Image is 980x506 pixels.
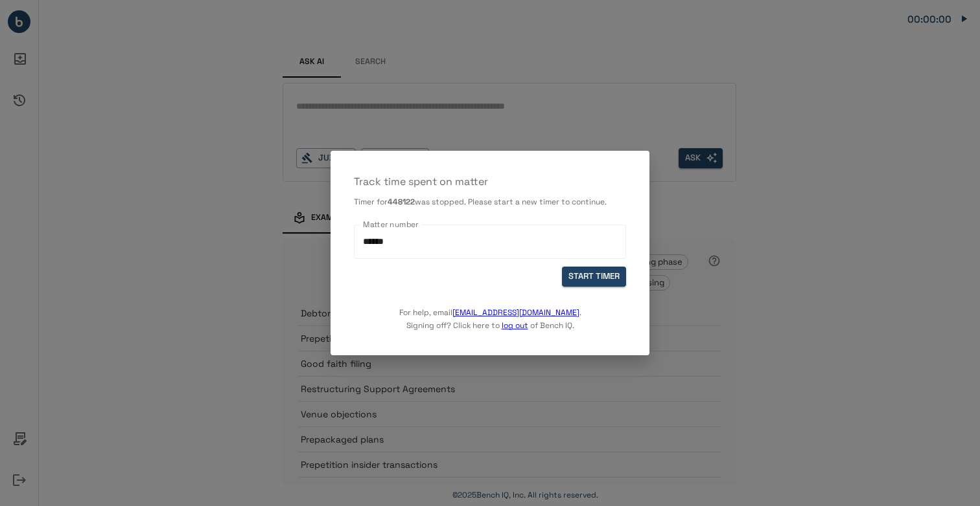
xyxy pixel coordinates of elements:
button: START TIMER [562,267,626,287]
p: For help, email . Signing off? Click here to of Bench IQ. [399,287,581,332]
span: was stopped. Please start a new timer to continue. [415,197,607,207]
p: Track time spent on matter [354,174,626,190]
a: [EMAIL_ADDRESS][DOMAIN_NAME] [452,307,579,318]
label: Matter number [363,219,419,230]
a: log out [502,320,528,331]
b: 448122 [388,197,415,207]
span: Timer for [354,197,388,207]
